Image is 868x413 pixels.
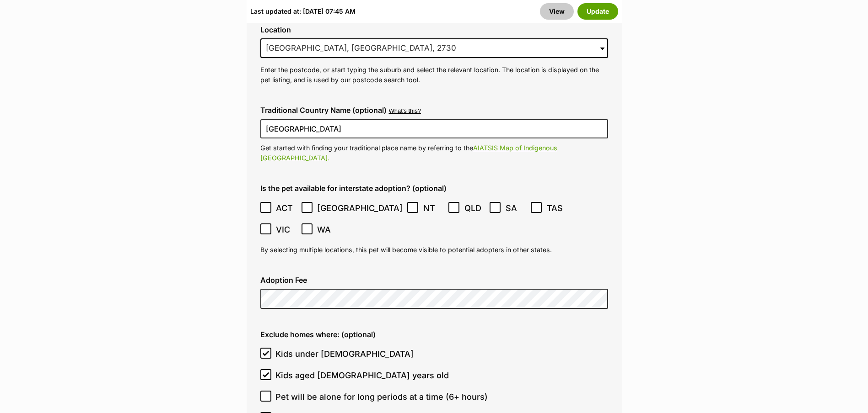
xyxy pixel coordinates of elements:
[250,3,356,20] div: Last updated at: [DATE] 07:45 AM
[260,65,608,85] p: Enter the postcode, or start typing the suburb and select the relevant location. The location is ...
[547,202,567,214] span: TAS
[260,143,608,163] p: Get started with finding your traditional place name by referring to the
[317,202,403,214] span: [GEOGRAPHIC_DATA]
[260,330,608,339] label: Exclude homes where: (optional)
[540,3,574,20] a: View
[506,202,526,214] span: SA
[389,108,421,115] button: What's this?
[275,391,488,403] span: Pet will be alone for long periods at a time (6+ hours)
[577,3,618,20] button: Update
[276,202,297,214] span: ACT
[464,202,485,214] span: QLD
[260,26,608,34] label: Location
[260,184,608,192] label: Is the pet available for interstate adoption? (optional)
[275,348,414,360] span: Kids under [DEMOGRAPHIC_DATA]
[317,223,338,236] span: WA
[260,144,557,161] a: AIATSIS Map of Indigenous [GEOGRAPHIC_DATA].
[275,369,449,381] span: Kids aged [DEMOGRAPHIC_DATA] years old
[423,202,444,214] span: NT
[260,276,608,284] label: Adoption Fee
[260,38,608,58] input: Enter suburb or postcode
[276,223,297,236] span: VIC
[260,245,608,254] p: By selecting multiple locations, this pet will become visible to potential adopters in other states.
[260,106,387,114] label: Traditional Country Name (optional)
